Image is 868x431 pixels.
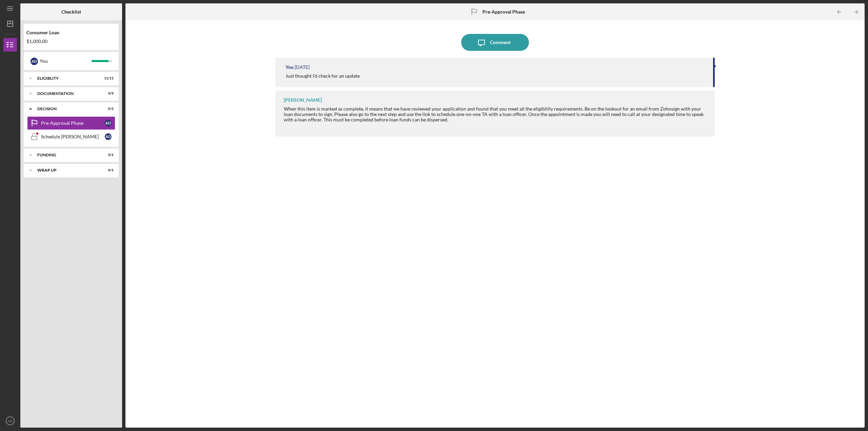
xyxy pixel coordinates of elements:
div: Consumer Loan [26,30,116,35]
div: Schedule [PERSON_NAME] [41,134,105,139]
time: 2025-10-03 18:03 [295,64,310,70]
div: A D [105,133,112,140]
div: 0 / 1 [101,153,114,157]
button: AD [3,414,17,428]
b: Checklist [61,9,81,15]
div: Funding [37,153,97,157]
div: 0 / 1 [101,168,114,172]
a: Pre-Approval PhaseAD [27,116,115,130]
div: [PERSON_NAME] [284,97,322,103]
div: $1,000.00 [26,39,116,44]
div: 11 / 11 [101,76,114,80]
div: 0 / 2 [101,107,114,111]
div: 9 / 9 [101,92,114,96]
div: Comment [490,34,511,51]
div: Documentation [37,92,97,96]
div: Just thought I'd check for an update [285,73,360,79]
div: A D [31,58,38,65]
div: You [285,64,294,70]
div: A D [105,120,112,126]
div: Wrap up [37,168,97,172]
a: Schedule [PERSON_NAME]AD [27,130,115,143]
b: Pre-Approval Phase [482,9,525,15]
div: Eligiblity [37,76,97,80]
button: Comment [461,34,529,51]
div: You [40,55,92,67]
div: Decision [37,107,97,111]
text: AD [8,419,12,423]
div: When this item is marked as complete, it means that we have reviewed your application and found t... [284,106,708,128]
div: Pre-Approval Phase [41,120,105,126]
